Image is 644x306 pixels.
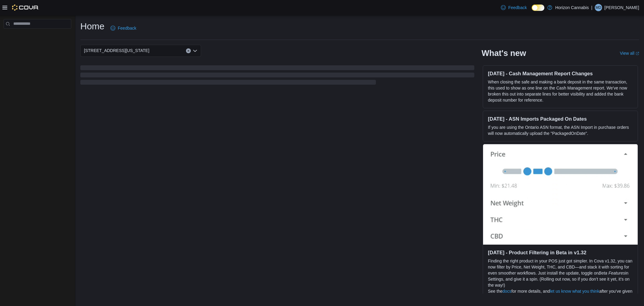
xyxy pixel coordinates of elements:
[488,288,633,300] p: See the for more details, and after you’ve given it a try.
[591,4,592,11] p: |
[488,124,633,136] p: If you are using the Ontario ASN format, the ASN Import in purchase orders will now automatically...
[596,4,601,11] span: MD
[488,70,633,76] h3: [DATE] - Cash Management Report Changes
[532,5,544,11] input: Dark Mode
[595,4,602,11] div: Morgan Dean
[488,258,633,288] p: Finding the right product in your POS just got simpler. In Cova v1.32, you can now filter by Pric...
[555,4,589,11] p: Horizon Cannabis
[599,271,625,275] em: Beta Features
[84,47,149,54] span: [STREET_ADDRESS][US_STATE]
[488,249,633,256] h3: [DATE] - Product Filtering in Beta in v1.32
[508,5,527,11] span: Feedback
[550,289,599,294] a: let us know what you think
[488,116,633,122] h3: [DATE] - ASN Imports Packaged On Dates
[80,20,104,32] h1: Home
[193,48,197,53] button: Open list of options
[498,2,529,14] a: Feedback
[488,79,633,103] p: When closing the safe and making a bank deposit in the same transaction, this used to show as one...
[482,48,526,58] h2: What's new
[502,289,511,294] a: docs
[108,22,139,34] a: Feedback
[604,4,639,11] p: [PERSON_NAME]
[636,52,639,55] svg: External link
[118,25,136,31] span: Feedback
[532,11,532,11] span: Dark Mode
[12,5,39,11] img: Cova
[4,30,71,44] nav: Complex example
[80,67,474,86] span: Loading
[620,51,639,56] a: View allExternal link
[186,48,191,53] button: Clear input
